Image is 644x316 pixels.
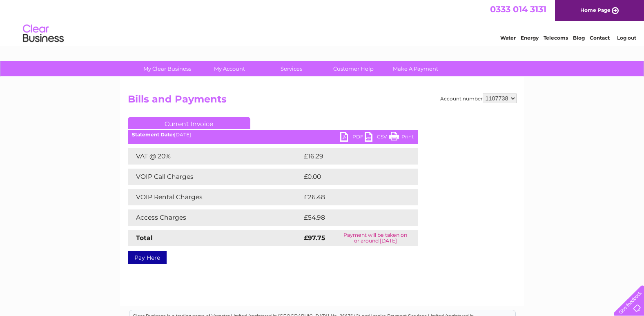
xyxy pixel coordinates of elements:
td: Access Charges [128,209,302,226]
td: £0.00 [302,169,399,185]
a: Contact [590,35,610,41]
h2: Bills and Payments [128,93,517,109]
td: £54.98 [302,209,402,226]
a: Current Invoice [128,117,250,129]
td: Payment will be taken on or around [DATE] [333,230,418,246]
a: Energy [521,35,539,41]
strong: £97.75 [304,234,325,242]
a: My Account [196,61,263,76]
a: Blog [573,35,585,41]
td: £26.48 [302,189,402,205]
a: Log out [617,35,636,41]
a: Print [389,132,414,144]
td: VOIP Rental Charges [128,189,302,205]
a: My Clear Business [134,61,201,76]
a: Telecoms [544,35,568,41]
div: [DATE] [128,132,418,138]
a: Water [500,35,516,41]
a: Customer Help [320,61,387,76]
a: Pay Here [128,251,167,264]
strong: Total [136,234,153,242]
div: Clear Business is a trading name of Verastar Limited (registered in [GEOGRAPHIC_DATA] No. 3667643... [129,4,515,40]
td: £16.29 [302,148,401,165]
div: Account number [440,93,517,103]
a: 0333 014 3131 [490,4,546,14]
td: VAT @ 20% [128,148,302,165]
a: PDF [340,132,365,144]
img: logo.png [22,21,64,46]
td: VOIP Call Charges [128,169,302,185]
a: Services [258,61,325,76]
a: CSV [365,132,389,144]
a: Make A Payment [382,61,449,76]
b: Statement Date: [132,131,174,138]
